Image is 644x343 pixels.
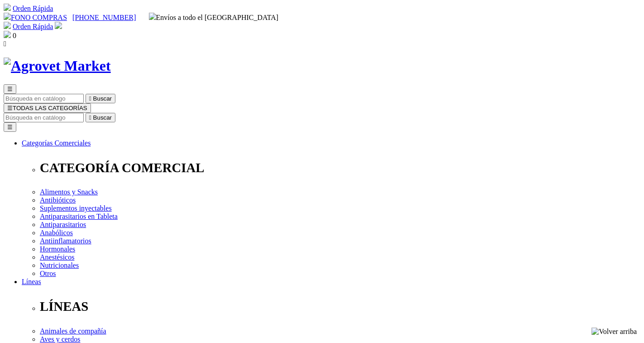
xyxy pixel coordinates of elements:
p: CATEGORÍA COMERCIAL [40,160,640,175]
p: LÍNEAS [40,299,640,314]
button: ☰ [4,84,16,94]
a: Orden Rápida [13,5,53,12]
a: Categorías Comerciales [22,139,91,147]
span: 0 [13,32,16,39]
a: Líneas [22,278,41,285]
a: Acceda a su cuenta de cliente [55,23,62,30]
a: Anestésicos [40,253,74,261]
button: ☰ [4,122,16,132]
a: Otros [40,270,56,277]
img: shopping-cart.svg [4,22,11,29]
input: Buscar [4,94,84,103]
a: Suplementos inyectables [40,204,112,212]
button:  Buscar [86,94,115,103]
i:  [4,40,6,48]
a: Nutricionales [40,261,79,269]
i:  [89,95,91,102]
span: ☰ [7,105,13,111]
img: user.svg [55,22,62,29]
button:  Buscar [86,113,115,122]
img: shopping-bag.svg [4,31,11,38]
a: Antibióticos [40,196,76,204]
span: Buscar [93,95,112,102]
a: Alimentos y Snacks [40,188,98,196]
a: Antiparasitarios [40,221,86,228]
a: Orden Rápida [13,23,53,30]
a: Antiparasitarios en Tableta [40,213,118,220]
a: [PHONE_NUMBER] [72,14,136,21]
a: Aves y cerdos [40,335,80,343]
img: Volver arriba [592,328,637,336]
span: Envíos a todo el [GEOGRAPHIC_DATA] [149,14,279,21]
span: Buscar [93,114,112,121]
i:  [89,114,91,121]
img: delivery-truck.svg [149,13,156,20]
input: Buscar [4,113,84,122]
button: ☰TODAS LAS CATEGORÍAS [4,103,91,113]
img: phone.svg [4,13,11,20]
a: Anabólicos [40,229,73,237]
a: Hormonales [40,245,75,253]
a: FONO COMPRAS [4,14,67,21]
a: Antiinflamatorios [40,237,91,245]
span: ☰ [7,86,13,92]
a: Animales de compañía [40,327,106,335]
img: shopping-cart.svg [4,4,11,11]
img: Agrovet Market [4,58,111,74]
